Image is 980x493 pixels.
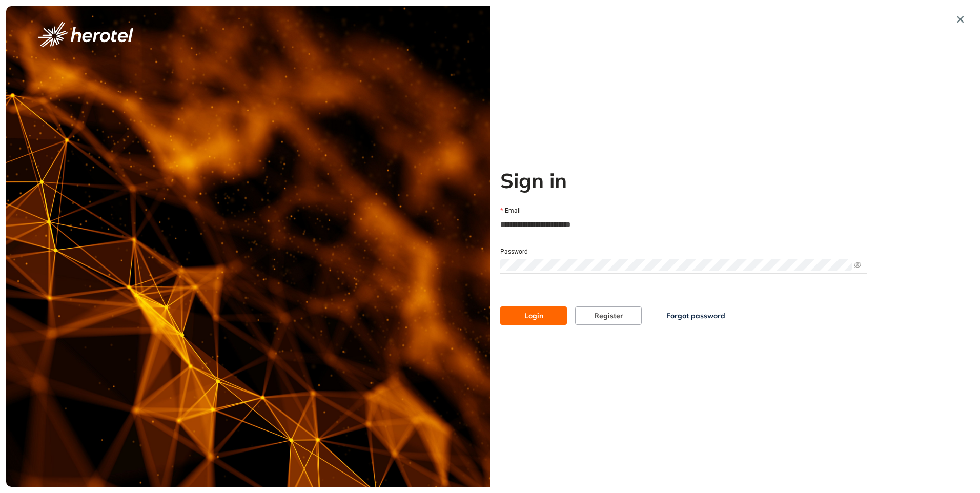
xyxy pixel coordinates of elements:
[6,6,490,487] img: cover image
[500,259,852,271] input: Password
[500,217,867,232] input: Email
[650,306,742,325] button: Forgot password
[500,306,567,325] button: Login
[500,247,528,257] label: Password
[524,310,543,321] span: Login
[38,22,133,47] img: logo
[854,261,861,269] span: eye-invisible
[666,310,725,321] span: Forgot password
[500,206,521,216] label: Email
[500,168,867,193] h2: Sign in
[575,306,642,325] button: Register
[22,22,150,47] button: logo
[594,310,623,321] span: Register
